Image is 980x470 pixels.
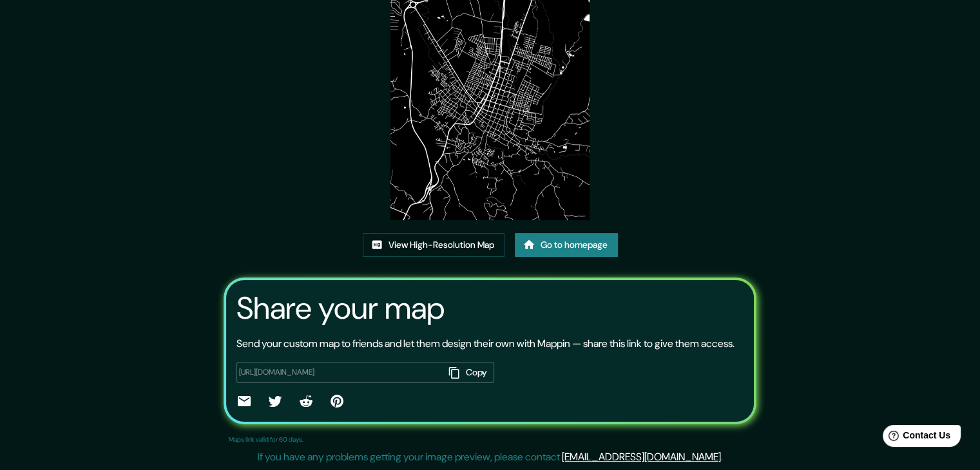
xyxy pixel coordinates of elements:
iframe: Help widget launcher [865,420,966,456]
p: If you have any problems getting your image preview, please contact . [258,449,723,465]
a: [EMAIL_ADDRESS][DOMAIN_NAME] [562,450,721,464]
button: Copy [444,362,494,383]
a: View High-Resolution Map [363,233,504,257]
a: Go to homepage [515,233,618,257]
p: Maps link valid for 60 days. [229,435,303,444]
p: Send your custom map to friends and let them design their own with Mappin — share this link to gi... [236,336,735,352]
h3: Share your map [236,290,445,326]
